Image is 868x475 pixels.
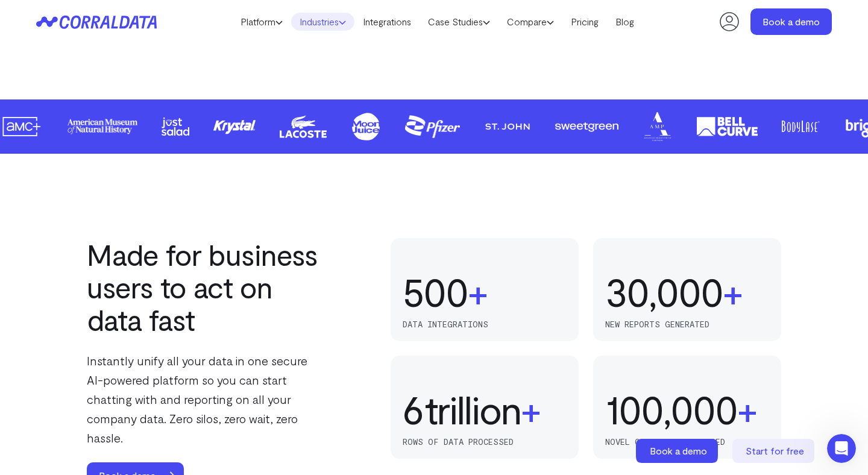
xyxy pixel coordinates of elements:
[750,8,832,35] a: Book a demo
[746,445,804,456] span: Start for free
[403,270,468,313] div: 500
[420,13,498,31] a: Case Studies
[737,388,757,431] span: +
[87,238,325,336] h2: Made for business users to act on data fast
[650,445,707,456] span: Book a demo
[827,434,856,463] iframe: Intercom live chat
[605,270,723,313] div: 30,000
[291,13,354,31] a: Industries
[521,388,541,431] span: +
[403,319,567,329] p: data integrations
[636,439,720,463] a: Book a demo
[607,13,643,31] a: Blog
[232,13,291,31] a: Platform
[605,437,769,447] p: novel questions answered
[403,437,567,447] p: rows of data processed
[562,13,607,31] a: Pricing
[605,388,737,431] div: 100,000
[468,270,488,313] span: +
[403,388,425,431] div: 6
[354,13,420,31] a: Integrations
[605,319,769,329] p: new reports generated
[732,439,817,463] a: Start for free
[498,13,562,31] a: Compare
[425,388,521,431] span: trillion
[87,351,325,447] p: Instantly unify all your data in one secure AI-powered platform so you can start chatting with an...
[723,270,743,313] span: +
